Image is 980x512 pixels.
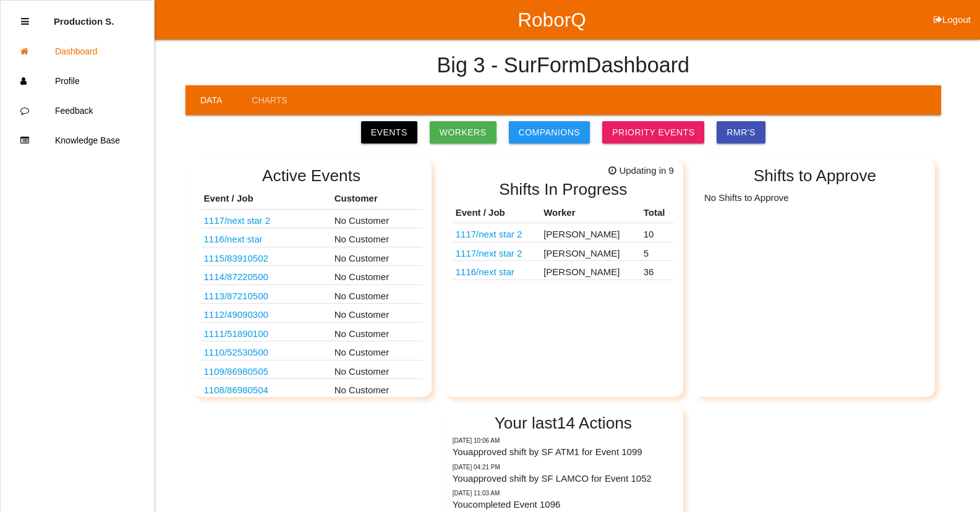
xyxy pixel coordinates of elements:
[540,261,641,280] td: [PERSON_NAME]
[453,261,540,280] td: N/A
[1,96,154,126] a: Feedback
[204,271,268,282] a: 1114/87220500
[1,36,154,66] a: Dashboard
[453,223,540,242] td: N/A
[540,223,641,242] td: [PERSON_NAME]
[201,247,331,266] td: D1016648R03 ATK M865 PROJECTILE TRAY
[204,291,268,301] a: 1113/87210500
[331,247,422,266] td: No Customer
[1,66,154,96] a: Profile
[204,385,268,395] a: 1108/86980504
[453,242,540,261] td: N/A
[201,228,331,247] td: Part No. N/A
[331,189,422,209] th: Customer
[641,261,674,280] td: 36
[331,341,422,361] td: No Customer
[453,463,674,472] p: 07/24/2025 04:21 PM
[331,228,422,247] td: No Customer
[201,322,331,341] td: 8.8/9.5 PINION GEAR TRAYS
[204,253,268,263] a: 1115/83910502
[453,181,674,198] h2: Shifts In Progress
[204,366,268,377] a: 1109/86980505
[361,121,417,143] a: Events
[456,229,522,239] a: 1117/next star 2
[331,360,422,379] td: No Customer
[704,167,926,185] h2: Shifts to Approve
[509,121,590,143] a: Companions
[453,203,540,223] th: Event / Job
[185,85,237,115] a: Data
[608,164,674,178] span: Updating in 9
[453,261,674,280] tr: N/A
[201,341,331,361] td: HEMI COVER TIMING CHAIN VAC TRAY 0CD86761
[201,379,331,398] td: D1024903R1 - TMMTX ECI - CANISTER ASSY COAL
[331,284,422,304] td: No Customer
[602,121,704,143] a: Priority Events
[204,347,268,357] a: 1110/52530500
[204,234,263,244] a: 1116/next star
[641,203,674,223] th: Total
[204,215,271,226] a: 1117/next star 2
[453,445,674,459] p: You approved shift by SF ATM1 for Event 1099
[201,189,331,209] th: Event / Job
[331,266,422,285] td: No Customer
[1,126,154,155] a: Knowledge Base
[331,379,422,398] td: No Customer
[540,203,641,223] th: Worker
[453,489,674,498] p: 07/23/2025 11:03 AM
[453,414,674,432] h2: Your last 14 Actions
[456,267,514,277] a: 1116/next star
[437,54,690,77] h4: Big 3 - SurForm Dashboard
[331,209,422,228] td: No Customer
[641,223,674,242] td: 10
[704,189,926,205] p: No Shifts to Approve
[331,304,422,323] td: No Customer
[430,121,496,143] a: Workers
[54,7,114,27] p: Production Shifts
[201,266,331,285] td: TA350 VF TRAYS
[21,7,29,36] div: Close
[201,360,331,379] td: D1024903R1 - TMMTX ECI - CANISTER ASSY COAL
[717,121,765,143] a: RMR's
[453,242,674,261] tr: N/A
[641,242,674,261] td: 5
[540,242,641,261] td: [PERSON_NAME]
[456,248,522,258] a: 1117/next star 2
[331,322,422,341] td: No Customer
[204,309,268,320] a: 1112/49090300
[204,328,268,339] a: 1111/51890100
[201,304,331,323] td: 8.1 PINION GEAR TRAYS
[453,472,674,486] p: You approved shift by SF LAMCO for Event 1052
[201,284,331,304] td: TA349 VF TRAYS
[453,223,674,242] tr: N/A
[201,209,331,228] td: Part No. N/A
[453,498,674,512] p: You completed Event 1096
[201,167,422,185] h2: Active Events
[237,85,302,115] a: Charts
[453,436,674,445] p: 08/07/2025 10:06 AM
